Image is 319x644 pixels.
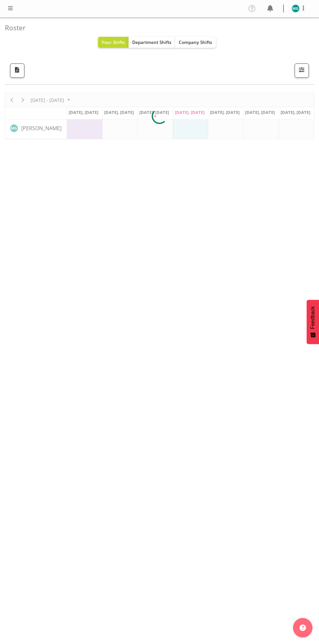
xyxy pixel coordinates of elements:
[5,24,309,32] h4: Roster
[102,39,125,45] span: Your Shifts
[299,624,306,631] img: help-xxl-2.png
[307,300,319,344] button: Feedback - Show survey
[175,37,216,48] button: Company Shifts
[5,93,314,139] div: Timeline Week of September 25, 2025
[10,63,24,78] button: Download a PDF of the roster according to the set date range.
[295,63,309,78] button: Filter Shifts
[292,5,299,12] img: min-guo11569.jpg
[129,37,175,48] button: Department Shifts
[310,306,316,329] span: Feedback
[98,37,129,48] button: Your Shifts
[179,39,212,45] span: Company Shifts
[132,39,172,45] span: Department Shifts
